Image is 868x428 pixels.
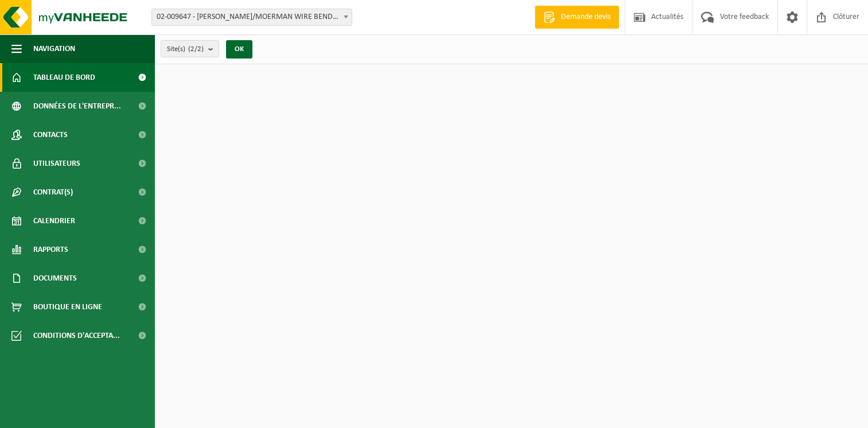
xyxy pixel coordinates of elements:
[33,207,75,235] span: Calendrier
[33,149,80,178] span: Utilisateurs
[226,40,252,59] button: OK
[33,63,95,92] span: Tableau de bord
[33,178,73,207] span: Contrat(s)
[152,9,352,25] span: 02-009647 - ROUSSEL/MOERMAN WIRE BENDING - MENEN
[167,41,204,58] span: Site(s)
[188,45,204,53] count: (2/2)
[161,40,219,57] button: Site(s)(2/2)
[535,6,619,29] a: Demande devis
[33,92,121,120] span: Données de l'entrepr...
[558,11,613,23] span: Demande devis
[33,264,77,293] span: Documents
[151,9,352,26] span: 02-009647 - ROUSSEL/MOERMAN WIRE BENDING - MENEN
[33,34,75,63] span: Navigation
[33,235,68,264] span: Rapports
[33,321,120,350] span: Conditions d'accepta...
[33,120,68,149] span: Contacts
[33,293,102,321] span: Boutique en ligne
